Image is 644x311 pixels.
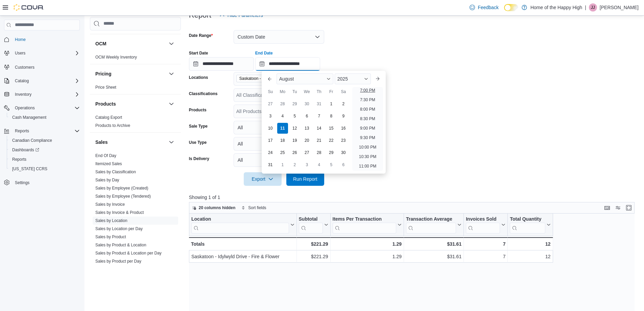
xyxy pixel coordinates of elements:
button: Export [244,172,282,186]
h3: Products [95,101,116,107]
div: day-1 [326,98,337,109]
p: [PERSON_NAME] [600,3,639,12]
span: 20 columns hidden [199,205,236,210]
button: Transaction Average [406,216,461,234]
span: Run Report [293,176,317,182]
button: Invoices Sold [466,216,505,234]
span: Sales by Product & Location [95,242,146,248]
label: End Date [255,50,273,56]
div: day-6 [302,111,312,121]
button: All [234,121,324,134]
span: Settings [12,178,80,187]
h3: Sales [95,139,108,146]
span: Dashboards [9,146,80,154]
a: Dashboards [7,145,82,155]
span: Sales by Day [95,177,119,183]
button: Sort fields [239,204,269,212]
button: Canadian Compliance [7,136,82,145]
button: Previous Month [264,73,275,84]
p: Showing 1 of 1 [189,194,639,201]
h3: OCM [95,40,106,47]
button: Display options [614,204,622,212]
span: JJ [591,3,595,12]
label: Use Type [189,140,207,145]
div: day-5 [289,111,300,121]
div: day-24 [265,147,276,158]
span: Sales by Invoice [95,202,125,207]
button: Customers [1,62,82,72]
div: 1.29 [332,252,402,261]
a: Sales by Product per Day [95,259,141,264]
span: Canadian Compliance [9,136,80,145]
button: Cash Management [7,113,82,122]
input: Dark Mode [504,4,518,11]
button: Operations [12,104,38,112]
button: Keyboard shortcuts [603,204,611,212]
input: Press the down key to open a popover containing a calendar. [189,57,254,71]
span: Operations [12,104,80,112]
span: Customers [15,65,34,70]
button: Reports [12,127,32,135]
button: Subtotal [299,216,328,234]
div: day-28 [314,147,325,158]
button: Next month [372,73,383,84]
div: Saskatoon - Idylwyld Drive - Fire & Flower [191,252,294,261]
button: Reports [1,126,82,136]
div: day-12 [289,123,300,134]
p: Home of the Happy High [530,3,582,12]
img: Cova [14,4,44,11]
li: 11:00 PM [356,162,379,170]
button: Catalog [12,77,31,85]
div: Items Per Transaction [332,216,396,223]
span: Reports [12,127,80,135]
label: Is Delivery [189,156,209,161]
span: Cash Management [12,115,46,120]
button: Operations [1,103,82,113]
div: day-23 [338,135,349,146]
div: Tu [289,86,300,97]
div: $31.61 [406,252,461,261]
a: End Of Day [95,153,116,158]
div: Transaction Average [406,216,456,223]
div: $31.61 [406,240,461,248]
div: Sales [90,152,181,268]
button: 20 columns hidden [189,204,238,212]
div: day-4 [314,159,325,170]
span: OCM Weekly Inventory [95,54,137,60]
div: day-1 [277,159,288,170]
a: Canadian Compliance [9,136,55,145]
span: Sales by Product per Day [95,259,141,264]
button: Products [167,100,175,108]
div: Items Per Transaction [332,216,396,234]
p: | [585,3,586,12]
div: Invoices Sold [466,216,500,234]
button: Catalog [1,76,82,86]
button: [US_STATE] CCRS [7,164,82,174]
div: day-3 [302,159,312,170]
li: 8:00 PM [357,105,378,113]
span: Sales by Location per Day [95,226,143,231]
div: Button. Open the month selector. August is currently selected. [277,73,333,84]
div: day-18 [277,135,288,146]
div: 12 [510,252,550,261]
div: day-22 [326,135,337,146]
div: day-27 [265,98,276,109]
span: Saskatoon - Idylwyld Drive - Fire & Flower [236,75,301,82]
span: Catalog [15,78,29,84]
div: day-3 [265,111,276,121]
li: 7:30 PM [357,96,378,104]
a: Settings [12,179,32,187]
button: Location [191,216,294,234]
span: Price Sheet [95,85,116,90]
h3: Pricing [95,70,111,77]
button: Reports [7,155,82,164]
div: day-20 [302,135,312,146]
button: OCM [167,40,175,48]
span: Dashboards [12,147,39,153]
div: day-6 [338,159,349,170]
label: Sale Type [189,124,208,129]
a: Sales by Product & Location per Day [95,251,162,256]
div: Subtotal [299,216,323,234]
div: Th [314,86,325,97]
div: day-11 [277,123,288,134]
